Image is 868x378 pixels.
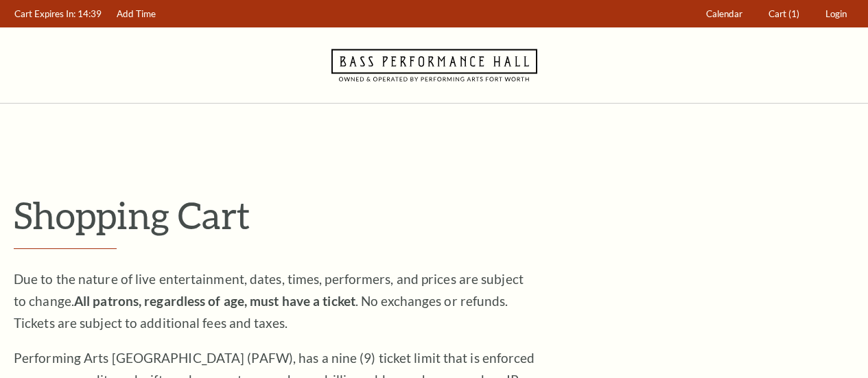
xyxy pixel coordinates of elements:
[14,271,524,331] span: Due to the nature of live entertainment, dates, times, performers, and prices are subject to chan...
[700,1,749,27] a: Calendar
[825,8,847,19] span: Login
[14,193,854,237] p: Shopping Cart
[788,8,799,19] span: (1)
[14,8,75,19] span: Cart Expires In:
[74,293,355,309] strong: All patrons, regardless of age, must have a ticket
[769,8,786,19] span: Cart
[706,8,742,19] span: Calendar
[819,1,854,27] a: Login
[110,1,163,27] a: Add Time
[762,1,806,27] a: Cart (1)
[78,8,102,19] span: 14:39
